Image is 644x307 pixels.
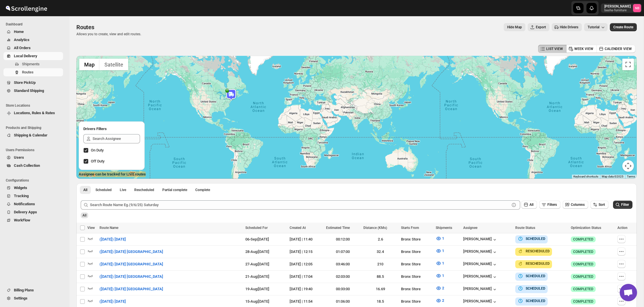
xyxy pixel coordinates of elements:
span: Complete [195,188,210,192]
span: Routes [22,70,34,74]
button: Export [528,23,549,31]
span: Dashboard [6,22,65,27]
span: All [529,203,533,207]
div: Bronx Store [401,236,432,242]
span: COMPLETED [573,237,593,242]
span: All [82,213,87,217]
div: 01:07:00 [326,249,360,255]
button: [PERSON_NAME] [463,286,498,292]
b: SCHEDULED [526,286,545,291]
button: Columns [563,201,588,209]
span: Starts From [401,226,419,230]
button: WEEK VIEW [566,45,597,53]
div: 03:46:00 [326,261,360,267]
span: Products and Shipping [6,125,65,130]
div: 16.69 [363,286,398,292]
button: Filters [539,201,560,209]
b: SCHEDULED [526,299,545,303]
span: Shipments [436,226,452,230]
button: SCHEDULED [518,286,545,291]
div: [DATE] | 12:15 [290,249,322,255]
span: Users [14,155,24,160]
button: Hide Drivers [552,23,582,31]
h2: Drivers Filters [83,126,140,132]
button: 1 [432,246,448,256]
button: 2 [432,284,448,293]
span: Hide Drivers [560,25,578,29]
span: Route Status [515,226,535,230]
b: RESCHEDULED [526,262,550,266]
span: Optimization Status [571,226,601,230]
label: Assignee can be tracked for LIVE routes [79,171,146,177]
span: Routes [76,24,94,31]
span: ([DATE]) [DATE] [100,236,126,242]
img: Google [78,171,97,179]
div: 2.6 [363,236,398,242]
span: 15-Aug | [DATE] [245,299,269,304]
span: COMPLETED [573,262,593,267]
button: [PERSON_NAME]basha-furnitureNael Basha [601,3,642,13]
button: Routes [3,68,63,76]
span: Assignee [463,226,477,230]
button: Billing Plans [3,286,63,294]
span: Sort [599,203,605,207]
span: COMPLETED [573,299,593,304]
span: Created At [290,226,306,230]
span: 1 [442,249,444,253]
button: Analytics [3,36,63,44]
button: Settings [3,294,63,302]
button: 2 [432,296,448,305]
b: SCHEDULED [526,237,545,241]
button: ([DATE]) [DATE] [96,297,129,306]
span: Columns [571,203,585,207]
button: Widgets [3,184,63,192]
div: 00:12:00 [326,236,360,242]
div: 88.5 [363,274,398,280]
button: Shipping & Calendar [3,131,63,139]
span: 28-Aug | [DATE] [245,249,269,254]
span: Cash Collection [14,163,40,168]
span: Hide Map [507,25,522,29]
span: COMPLETED [573,274,593,279]
p: basha-furniture [604,9,631,12]
span: COMPLETED [573,287,593,291]
div: [PERSON_NAME] [463,299,498,305]
div: [DATE] | 11:40 [290,236,322,242]
span: Partial complete [162,188,187,192]
span: Store PickUp [14,80,36,85]
button: [PERSON_NAME] [463,262,498,267]
button: Map action label [504,23,525,31]
div: [DATE] | 11:54 [290,299,322,304]
span: Shipping & Calendar [14,133,47,137]
div: Bronx Store [401,286,432,292]
span: LIST VIEW [546,47,563,51]
a: Open chat [620,284,637,301]
button: SCHEDULED [518,273,545,279]
button: [PERSON_NAME] [463,274,498,280]
span: 1 [442,273,444,278]
div: Bronx Store [401,261,432,267]
span: 2 [442,286,444,290]
p: Allows you to create, view and edit routes. [76,32,141,36]
button: All [521,201,537,209]
button: SCHEDULED [518,298,545,304]
button: RESCHEDULED [518,248,550,254]
span: Live [120,188,126,192]
div: [PERSON_NAME] [463,249,498,255]
button: [PERSON_NAME] [463,237,498,243]
button: All routes [80,186,91,194]
span: Delivery Apps [14,210,37,214]
button: LIST VIEW [538,45,566,53]
text: NB [635,6,639,10]
span: Settings [14,296,27,300]
span: 27-Aug | [DATE] [245,262,269,266]
div: Bronx Store [401,274,432,280]
span: ([DATE]) [DATE] [GEOGRAPHIC_DATA] [100,274,163,280]
button: Delivery Apps [3,208,63,216]
img: ScrollEngine [5,1,48,15]
button: 1 [432,259,448,268]
span: Tutorial [588,25,599,29]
